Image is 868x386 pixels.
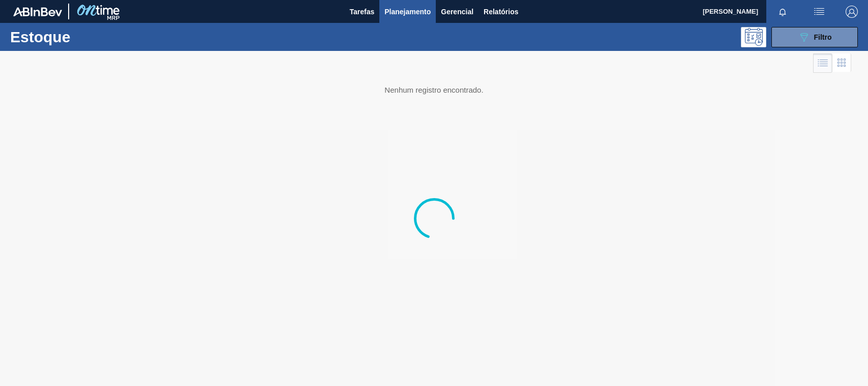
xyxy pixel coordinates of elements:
[441,6,473,18] span: Gerencial
[741,27,766,47] div: Pogramando: nenhum usuário selecionado
[814,33,832,41] span: Filtro
[484,6,518,18] span: Relatórios
[846,6,858,18] img: Logout
[384,6,431,18] span: Planejamento
[10,31,159,43] h1: Estoque
[349,6,374,18] span: Tarefas
[813,6,825,18] img: userActions
[766,5,799,19] button: Notificações
[13,7,62,16] img: TNhmsLtSVTkK8tSr43FrP2fwEKptu5GPRR3wAAAABJRU5ErkJggg==
[771,27,858,47] button: Filtro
